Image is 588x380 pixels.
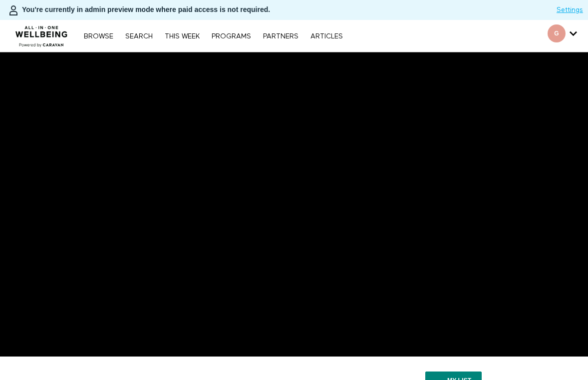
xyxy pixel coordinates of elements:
img: CARAVAN [11,18,72,48]
img: person-bdfc0eaa9744423c596e6e1c01710c89950b1dff7c83b5d61d716cfd8139584f.svg [7,4,19,16]
a: Browse [79,33,118,40]
div: Secondary [540,20,585,52]
a: Search [120,33,158,40]
a: THIS WEEK [160,33,205,40]
a: Settings [557,5,583,15]
nav: Primary [79,31,347,41]
a: PARTNERS [258,33,303,40]
a: PROGRAMS [207,33,256,40]
a: ARTICLES [305,33,348,40]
